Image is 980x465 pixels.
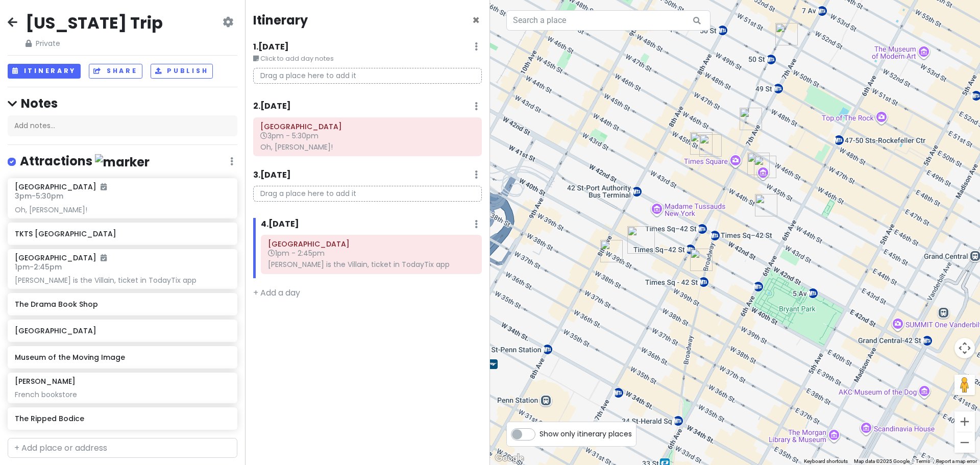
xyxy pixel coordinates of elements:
[268,239,475,249] h6: Booth Theatre
[15,182,107,191] h6: [GEOGRAPHIC_DATA]
[754,156,776,178] div: Museum of Broadway
[627,226,655,254] div: Bagel to Sandwich
[95,154,150,170] img: marker
[8,64,81,79] button: Itinerary
[954,338,975,358] button: Map camera controls
[954,411,975,432] button: Zoom in
[253,287,300,299] a: + Add a day
[8,438,237,458] input: + Add place or address
[89,64,142,79] button: Share
[916,458,930,464] a: Terms
[954,375,975,395] button: Drag Pegman onto the map to open Street View
[15,414,230,423] h6: The Ripped Bodice
[101,254,107,261] i: Added to itinerary
[936,458,977,464] a: Report a map error
[15,353,230,362] h6: Museum of the Moving Image
[493,452,526,465] img: Google
[690,132,713,155] div: Booth Theatre
[690,249,713,271] div: Joe's Pizza Broadway
[268,248,325,258] span: 1pm - 2:45pm
[540,428,632,439] span: Show only itinerary places
[20,153,150,170] h4: Attractions
[15,390,230,399] div: French bookstore
[15,253,107,262] h6: [GEOGRAPHIC_DATA]
[260,142,475,152] div: Oh, [PERSON_NAME]!
[26,12,163,34] h2: [US_STATE] Trip
[954,432,975,453] button: Zoom out
[600,240,623,262] div: The Drama Book Shop
[260,122,475,131] h6: Lyceum Theatre
[506,10,710,31] input: Search a place
[15,229,230,238] h6: TKTS [GEOGRAPHIC_DATA]
[755,194,777,216] div: Aura Hotel Times Square
[268,260,475,269] div: [PERSON_NAME] is the Villain, ticket in TodayTix app
[15,191,63,201] span: 3pm - 5:30pm
[699,134,722,157] div: Junior's Restaurant & Bakery
[15,262,62,272] span: 1pm - 2:45pm
[854,458,910,464] span: Map data ©2025 Google
[740,108,762,130] div: TKTS Times Square
[493,452,526,465] a: Open this area in Google Maps (opens a new window)
[151,64,213,79] button: Publish
[8,115,237,137] div: Add notes...
[8,95,237,111] h4: Notes
[253,54,482,64] small: Click to add day notes
[253,186,482,202] p: Drag a place here to add it
[15,377,76,386] h6: [PERSON_NAME]
[253,12,308,28] h4: Itinerary
[15,205,230,214] div: Oh, [PERSON_NAME]!
[253,101,291,112] h6: 2 . [DATE]
[15,276,230,285] div: [PERSON_NAME] is the Villain, ticket in TodayTix app
[253,170,291,181] h6: 3 . [DATE]
[253,42,289,53] h6: 1 . [DATE]
[261,219,299,230] h6: 4 . [DATE]
[15,326,230,335] h6: [GEOGRAPHIC_DATA]
[747,153,770,175] div: Lyceum Theatre
[260,131,318,141] span: 3pm - 5:30pm
[804,458,848,465] button: Keyboard shortcuts
[472,14,480,27] button: Close
[15,300,230,309] h6: The Drama Book Shop
[253,68,482,84] p: Drag a place here to add it
[472,12,480,29] span: Close itinerary
[775,23,798,45] div: Ellen's Stardust Diner
[101,183,107,190] i: Added to itinerary
[26,38,163,49] span: Private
